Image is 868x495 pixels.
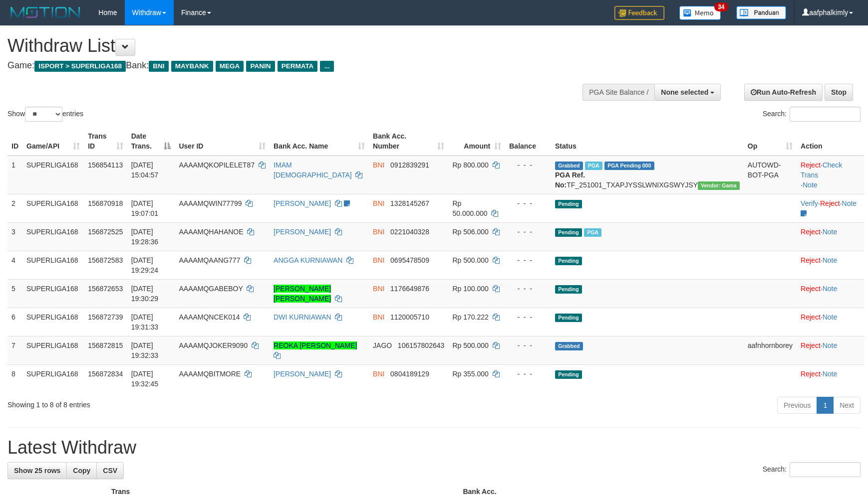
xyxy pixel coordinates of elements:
td: · · [797,156,864,194]
img: panduan.png [736,6,786,19]
span: [DATE] 19:30:29 [131,285,159,303]
span: [DATE] 19:07:01 [131,199,159,217]
a: Check Trans [801,161,842,179]
td: 2 [7,194,22,222]
th: Bank Acc. Name: activate to sort column ascending [270,127,369,156]
h4: Game: Bank: [7,61,569,71]
th: Bank Acc. Number: activate to sort column ascending [369,127,448,156]
th: Game/API: activate to sort column ascending [22,127,84,156]
h1: Withdraw List [7,36,569,56]
span: MEGA [216,61,244,72]
th: User ID: activate to sort column ascending [175,127,270,156]
a: Previous [777,397,817,414]
span: 156854113 [88,161,123,169]
span: BNI [373,256,384,264]
label: Show entries [7,107,83,122]
td: AUTOWD-BOT-PGA [744,156,797,194]
span: Pending [555,314,582,322]
span: [DATE] 19:32:33 [131,341,159,359]
td: SUPERLIGA168 [22,279,84,308]
a: [PERSON_NAME] [274,228,331,236]
th: Trans ID: activate to sort column ascending [84,127,127,156]
a: [PERSON_NAME] [274,370,331,378]
div: - - - [509,160,547,170]
div: - - - [509,255,547,265]
span: ISPORT > SUPERLIGA168 [34,61,126,72]
a: 1 [817,397,834,414]
th: ID [7,127,22,156]
a: Next [833,397,861,414]
span: [DATE] 19:28:36 [131,228,159,246]
a: Reject [801,256,821,264]
span: Vendor URL: https://trx31.1velocity.biz [698,181,740,190]
a: Note [823,228,838,236]
td: SUPERLIGA168 [22,194,84,222]
span: 156872653 [88,285,123,293]
span: Rp 506.000 [452,228,488,236]
div: PGA Site Balance / [582,84,654,101]
td: · [797,251,864,279]
span: Pending [555,228,582,237]
td: 8 [7,364,22,393]
span: Marked by aafchhiseyha [585,162,602,170]
a: Run Auto-Refresh [744,84,823,101]
a: Reject [820,199,840,207]
span: [DATE] 19:29:24 [131,256,159,274]
span: BNI [373,199,384,207]
span: Rp 100.000 [452,285,488,293]
span: BNI [373,285,384,293]
span: Copy 1176649876 to clipboard [390,285,429,293]
a: Stop [825,84,853,101]
td: SUPERLIGA168 [22,156,84,194]
td: · [797,279,864,308]
td: SUPERLIGA168 [22,336,84,364]
div: - - - [509,340,547,350]
a: Note [842,199,857,207]
td: 3 [7,222,22,251]
a: Reject [801,161,821,169]
a: IMAM [DEMOGRAPHIC_DATA] [274,161,352,179]
span: BNI [373,228,384,236]
a: REOKA [PERSON_NAME] [274,341,357,349]
span: AAAAMQKOPILELET87 [179,161,255,169]
span: AAAAMQJOKER9090 [179,341,248,349]
span: 156872834 [88,370,123,378]
td: 1 [7,156,22,194]
span: PANIN [246,61,275,72]
a: CSV [96,462,124,479]
td: · [797,308,864,336]
span: BNI [373,313,384,321]
span: Grabbed [555,342,583,350]
span: AAAAMQWIN77799 [179,199,242,207]
span: 156870918 [88,199,123,207]
select: Showentries [25,107,62,122]
td: 7 [7,336,22,364]
th: Date Trans.: activate to sort column descending [127,127,175,156]
span: BNI [373,161,384,169]
td: SUPERLIGA168 [22,364,84,393]
div: - - - [509,284,547,294]
span: MAYBANK [171,61,213,72]
span: 156872583 [88,256,123,264]
div: - - - [509,369,547,379]
td: TF_251001_TXAPJYSSLWNIXGSWYJSY [551,156,744,194]
button: None selected [654,84,721,101]
span: Rp 500.000 [452,341,488,349]
td: aafnhornborey [744,336,797,364]
span: Pending [555,257,582,265]
a: ANGGA KURNIAWAN [274,256,342,264]
h1: Latest Withdraw [7,438,861,458]
span: AAAAMQGABEBOY [179,285,243,293]
th: Amount: activate to sort column ascending [448,127,505,156]
span: Rp 170.222 [452,313,488,321]
a: DWI KURNIAWAN [274,313,331,321]
b: PGA Ref. No: [555,171,585,189]
span: Rp 500.000 [452,256,488,264]
span: BNI [373,370,384,378]
a: Reject [801,285,821,293]
img: MOTION_logo.png [7,5,83,20]
span: None selected [661,88,708,96]
span: AAAAMQAANG777 [179,256,240,264]
a: Reject [801,370,821,378]
span: Copy 106157802643 to clipboard [398,341,444,349]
